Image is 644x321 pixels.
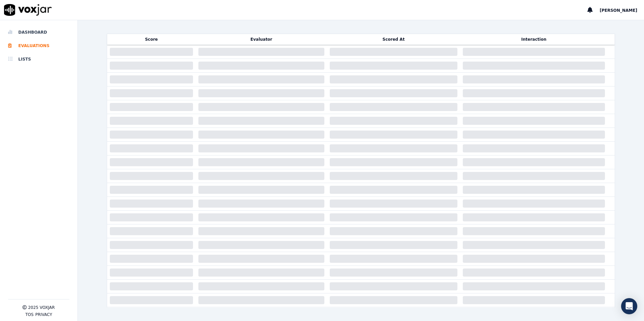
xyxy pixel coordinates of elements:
div: Scored At [330,37,457,42]
button: Privacy [35,312,52,317]
img: voxjar logo [4,4,52,16]
a: Evaluations [8,39,69,52]
span: [PERSON_NAME] [600,8,637,13]
div: Score [110,37,193,42]
a: Lists [8,52,69,66]
div: Interaction [463,37,605,42]
button: TOS [25,312,33,317]
div: Open Intercom Messenger [621,298,637,314]
p: 2025 Voxjar [28,305,55,310]
a: Dashboard [8,26,69,39]
div: Evaluator [198,37,324,42]
button: [PERSON_NAME] [600,6,644,14]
